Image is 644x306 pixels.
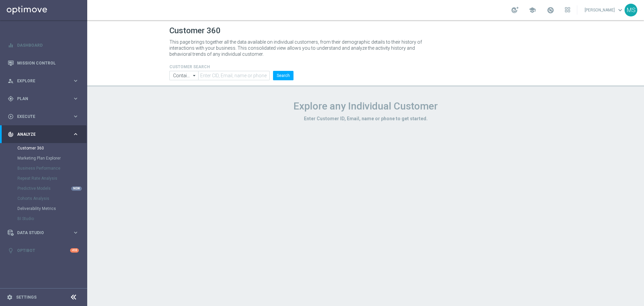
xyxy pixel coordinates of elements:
[7,114,79,119] button: play_circle_outline Execute keyboard_arrow_right
[16,295,37,299] a: Settings
[7,78,79,84] button: person_search Explore keyboard_arrow_right
[17,79,72,83] span: Explore
[273,71,293,80] button: Search
[17,54,79,72] a: Mission Control
[8,114,72,120] div: Execute
[72,95,79,102] i: keyboard_arrow_right
[17,163,87,173] div: Business Performance
[70,248,79,253] div: +10
[8,96,72,102] div: Plan
[8,96,14,102] i: gps_fixed
[7,43,79,48] button: equalizer Dashboard
[169,64,293,69] h4: CUSTOMER SEARCH
[17,36,79,54] a: Dashboard
[625,4,637,16] div: MS
[72,229,79,236] i: keyboard_arrow_right
[72,78,79,84] i: keyboard_arrow_right
[8,78,14,84] i: person_search
[7,96,79,101] button: gps_fixed Plan keyboard_arrow_right
[169,71,198,80] input: Contains
[17,156,70,161] a: Marketing Plan Explorer
[584,5,625,15] a: [PERSON_NAME]keyboard_arrow_down
[17,97,72,101] span: Plan
[17,115,72,119] span: Execute
[17,173,87,183] div: Repeat Rate Analysis
[7,132,79,137] button: track_changes Analyze keyboard_arrow_right
[17,132,72,136] span: Analyze
[169,116,562,122] h3: Enter Customer ID, Email, name or phone to get started.
[17,145,70,151] a: Customer 360
[529,6,536,14] span: school
[8,36,79,54] div: Dashboard
[8,42,14,48] i: equalizer
[17,231,72,235] span: Data Studio
[17,204,87,214] div: Deliverability Metrics
[8,248,14,254] i: lightbulb
[7,60,79,66] button: Mission Control
[17,242,70,259] a: Optibot
[191,71,198,80] i: arrow_drop_down
[169,100,562,112] h1: Explore any Individual Customer
[8,230,72,236] div: Data Studio
[169,39,428,57] p: This page brings together all the data available on individual customers, from their demographic ...
[17,214,87,224] div: BI Studio
[8,114,14,120] i: play_circle_outline
[17,183,87,193] div: Predictive Models
[8,131,72,137] div: Analyze
[616,6,624,14] span: keyboard_arrow_down
[17,193,87,204] div: Cohorts Analysis
[7,230,79,235] button: Data Studio keyboard_arrow_right
[72,131,79,137] i: keyboard_arrow_right
[72,113,79,120] i: keyboard_arrow_right
[71,186,82,191] div: NEW
[8,54,79,72] div: Mission Control
[7,248,79,253] button: lightbulb Optibot +10
[17,143,87,153] div: Customer 360
[17,206,70,211] a: Deliverability Metrics
[17,153,87,163] div: Marketing Plan Explorer
[198,71,270,80] input: Enter CID, Email, name or phone
[8,242,79,259] div: Optibot
[8,78,72,84] div: Explore
[8,131,14,137] i: track_changes
[7,294,13,300] i: settings
[169,26,562,36] h1: Customer 360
